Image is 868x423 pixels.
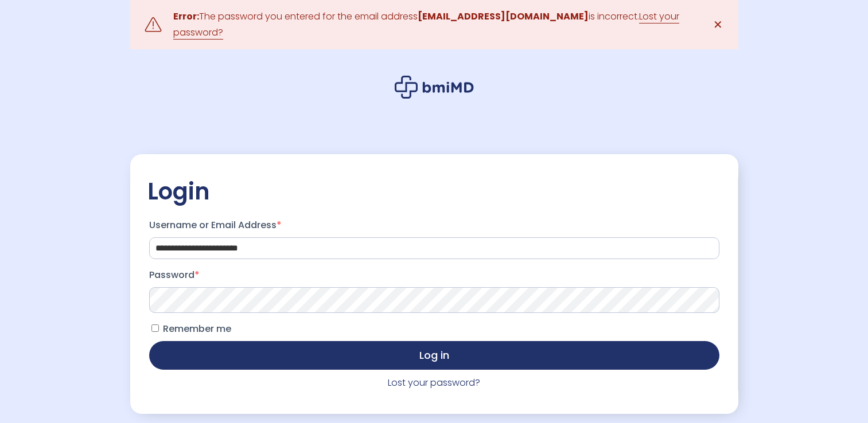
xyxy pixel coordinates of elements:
strong: Error: [173,10,199,23]
label: Username or Email Address [149,216,719,234]
input: Remember me [151,324,159,332]
div: The password you entered for the email address is incorrect. [173,9,695,41]
label: Password [149,266,719,284]
strong: [EMAIL_ADDRESS][DOMAIN_NAME] [418,10,589,23]
h2: Login [147,177,721,206]
a: Lost your password? [388,376,480,389]
span: Remember me [163,322,231,335]
a: ✕ [707,13,730,36]
button: Log in [149,341,719,370]
span: ✕ [713,17,723,33]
